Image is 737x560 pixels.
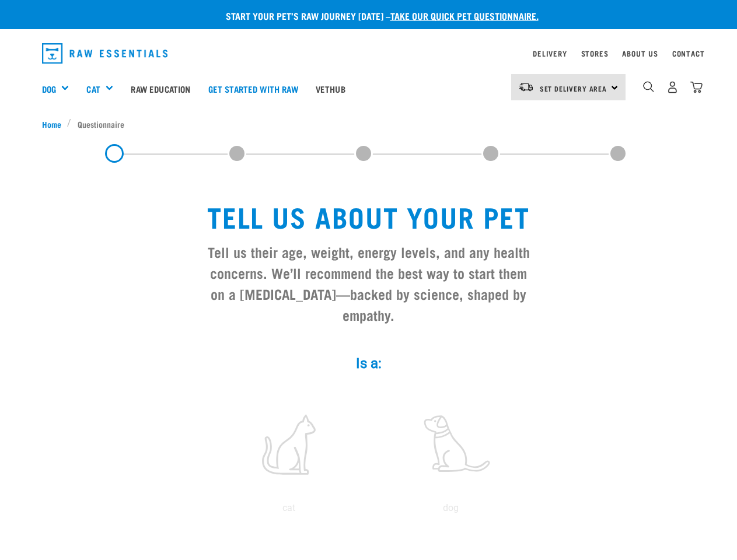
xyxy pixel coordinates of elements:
span: Set Delivery Area [540,86,607,90]
span: Home [42,118,61,130]
img: home-icon@2x.png [690,81,703,93]
nav: breadcrumbs [42,118,696,130]
img: user.png [666,81,679,93]
a: Raw Education [122,65,199,112]
a: Get started with Raw [200,65,307,112]
p: dog [372,501,530,515]
label: Is a: [194,353,544,374]
a: Dog [42,82,56,96]
a: Cat [86,82,100,96]
a: Vethub [307,65,354,112]
a: Home [42,118,68,130]
a: Contact [672,51,705,55]
nav: dropdown navigation [33,38,705,68]
h3: Tell us their age, weight, energy levels, and any health concerns. We’ll recommend the best way t... [203,241,535,325]
a: take our quick pet questionnaire. [390,13,539,18]
a: About Us [622,51,658,55]
a: Stores [581,51,609,55]
h1: Tell us about your pet [203,200,535,232]
img: Raw Essentials Logo [42,43,168,64]
img: van-moving.png [518,82,534,92]
a: Delivery [533,51,567,55]
p: cat [210,501,368,515]
img: home-icon-1@2x.png [643,81,654,92]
